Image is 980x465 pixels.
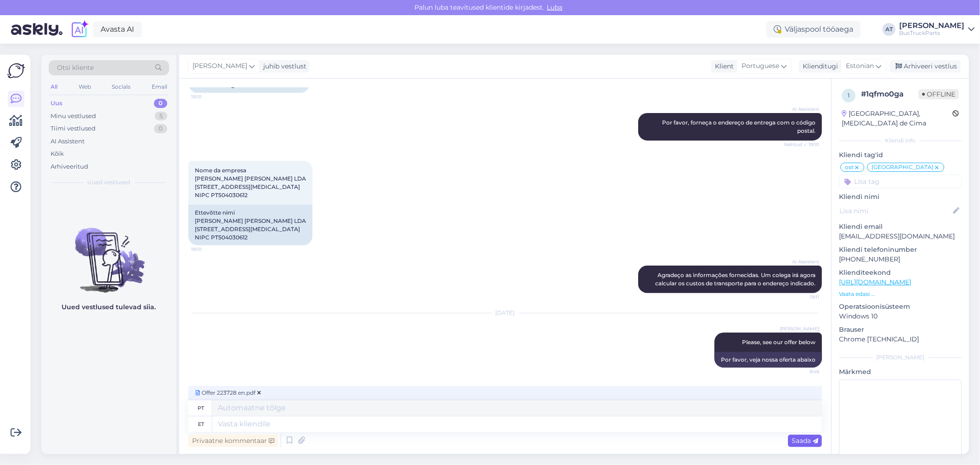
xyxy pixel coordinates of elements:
p: Kliendi telefoninumber [839,245,962,255]
div: [PERSON_NAME] [839,353,962,362]
span: 1 [848,92,850,99]
div: 5 [155,112,167,121]
span: 19:10 [191,246,226,253]
p: Chrome [TECHNICAL_ID] [839,335,962,344]
a: Avasta AI [93,22,142,37]
div: Por favor, veja nossa oferta abaixo [714,352,822,368]
div: Arhiveeri vestlus [890,60,961,73]
a: [URL][DOMAIN_NAME] [839,278,911,286]
span: Luba [544,3,566,11]
span: Nähtud ✓ 19:10 [784,141,819,148]
div: 0 [154,99,167,108]
div: Uus [51,99,62,108]
p: [EMAIL_ADDRESS][DOMAIN_NAME] [839,232,962,241]
p: [PHONE_NUMBER] [839,255,962,264]
div: All [49,81,59,93]
div: Web [77,81,93,93]
div: Kliendi info [839,136,962,145]
span: Estonian [846,61,874,71]
img: No chats [41,211,176,294]
p: Operatsioonisüsteem [839,302,962,312]
div: Arhiveeritud [51,162,88,171]
span: Otsi kliente [57,63,94,73]
div: pt [198,400,204,416]
p: Kliendi tag'id [839,150,962,160]
span: Por favor, forneça o endereço de entrega com o código postal. [662,119,817,134]
div: AI Assistent [51,137,85,146]
span: [PERSON_NAME] [193,61,247,71]
span: 8:46 [785,368,819,375]
span: Offer 223728 en.pdf [194,389,263,397]
img: explore-ai [70,20,89,39]
p: Vaata edasi ... [839,290,962,298]
div: Privaatne kommentaar [188,435,278,447]
div: juhib vestlust [260,62,306,71]
span: Agradeço as informações fornecidas. Um colega irá agora calcular os custos de transporte para o e... [655,272,817,287]
span: Saada [792,437,818,445]
span: 19:11 [785,294,819,301]
div: Ettevõtte nimi [PERSON_NAME] [PERSON_NAME] LDA [STREET_ADDRESS][MEDICAL_DATA] NIPC PT504030612 [188,205,312,245]
input: Lisa tag [839,175,962,188]
span: Uued vestlused [88,178,130,187]
div: Minu vestlused [51,112,96,121]
div: [PERSON_NAME] [899,22,964,29]
div: # 1qfmo0ga [861,89,918,100]
img: Askly Logo [7,62,25,79]
span: [PERSON_NAME] [780,325,819,332]
div: BusTruckParts [899,29,964,37]
p: Klienditeekond [839,268,962,278]
div: Socials [110,81,132,93]
span: ost [845,164,854,170]
span: Nome da empresa [PERSON_NAME] [PERSON_NAME] LDA [STREET_ADDRESS][MEDICAL_DATA] NIPC PT504030612 [195,167,306,198]
p: Windows 10 [839,312,962,321]
p: Kliendi nimi [839,192,962,202]
div: Klient [711,62,734,71]
p: Uued vestlused tulevad siia. [62,302,156,312]
a: [PERSON_NAME]BusTruckParts [899,22,974,37]
div: et [198,416,204,432]
span: Please, see our offer below [742,339,816,346]
input: Lisa nimi [839,206,951,216]
span: AI Assistent [785,106,819,113]
div: AT [883,23,895,36]
div: Email [150,81,169,93]
div: Klienditugi [799,62,838,71]
div: Kõik [51,149,64,159]
span: 19:10 [191,93,226,100]
p: Kliendi email [839,222,962,232]
p: Märkmed [839,367,962,377]
div: Väljaspool tööaega [766,21,861,38]
span: Offline [918,89,959,99]
div: [GEOGRAPHIC_DATA], [MEDICAL_DATA] de Cima [842,109,952,128]
div: [DATE] [188,309,822,317]
div: Tiimi vestlused [51,124,96,133]
span: [GEOGRAPHIC_DATA] [872,164,934,170]
span: AI Assistent [785,258,819,265]
p: Brauser [839,325,962,335]
div: 0 [154,124,167,133]
span: Portuguese [742,61,779,71]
